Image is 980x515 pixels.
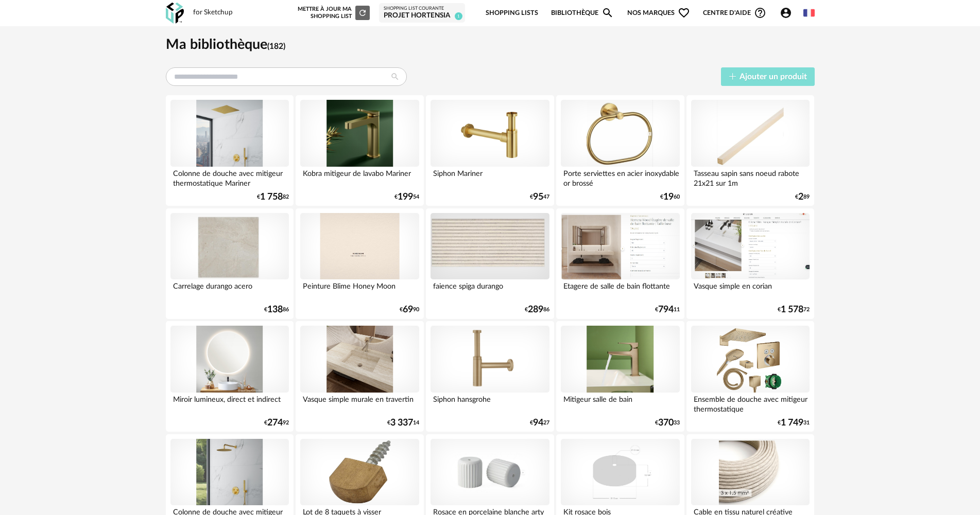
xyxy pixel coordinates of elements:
span: 3 337 [390,419,413,427]
span: Account Circle icon [780,7,792,19]
div: Vasque simple en corian [691,279,810,300]
a: Mitigeur salle de bain Mitigeur salle de bain €37033 [556,321,684,432]
span: 370 [658,419,674,427]
img: OXP [166,3,184,24]
span: Refresh icon [358,10,367,15]
div: € 27 [530,419,549,427]
div: € 72 [778,306,810,313]
div: € 86 [264,306,289,313]
div: € 90 [400,306,419,313]
div: € 33 [655,419,680,427]
span: Ajouter un produit [740,73,807,81]
span: 69 [403,306,413,313]
div: Mitigeur salle de bain [561,393,679,413]
div: Shopping List courante [384,6,460,12]
span: Magnify icon [601,7,614,19]
a: Porte serviettes en acier inoxydable or brossé Porte serviettes en acier inoxydable or brossé €1960 [556,95,684,206]
a: Tasseau sapin sans noeud rabote 21x21 sur 1m Tasseau sapin sans noeud rabote 21x21 sur 1m €289 [686,95,814,206]
a: Siphon Mariner Siphon Mariner €9547 [426,95,554,206]
span: 1 [455,12,462,20]
span: 1 758 [260,193,283,201]
span: 19 [663,193,674,201]
a: Vasque simple en corian Vasque simple en corian €1 57872 [686,208,814,319]
div: € 54 [394,193,419,201]
div: Projet Hortensia [384,11,460,21]
a: Carrelage durango acero Carrelage durango acero €13886 [166,208,294,319]
div: € 82 [257,193,289,201]
a: Colonne de douche avec mitigeur thermostatique Mariner Colonne de douche avec mitigeur thermostat... [166,95,294,206]
span: Account Circle icon [780,7,797,19]
div: Siphon hansgrohe [431,393,549,413]
div: Siphon Mariner [431,167,549,187]
div: Ensemble de douche avec mitigeur thermostatique [691,393,810,413]
span: 95 [533,193,543,201]
span: Heart Outline icon [678,7,690,19]
span: 1 578 [781,306,803,313]
div: Peinture Blime Honey Moon [300,279,419,300]
a: Peinture Blime Honey Moon Peinture Blime Honey Moon €6990 [296,208,423,319]
div: Mettre à jour ma Shopping List [296,6,370,20]
div: Colonne de douche avec mitigeur thermostatique Mariner [170,167,289,187]
a: Kobra mitigeur de lavabo Mariner Kobra mitigeur de lavabo Mariner €19954 [296,95,423,206]
div: € 14 [387,419,419,427]
div: € 92 [264,419,289,427]
span: Help Circle Outline icon [754,7,766,19]
span: 94 [533,419,543,427]
a: Etagere de salle de bain flottante Etagere de salle de bain flottante €79411 [556,208,684,319]
span: 794 [658,306,674,313]
div: € 60 [660,193,680,201]
span: Centre d'aideHelp Circle Outline icon [703,7,766,19]
span: (182) [267,42,285,50]
div: Porte serviettes en acier inoxydable or brossé [561,167,679,187]
div: € 11 [655,306,680,313]
div: Tasseau sapin sans noeud rabote 21x21 sur 1m [691,167,810,187]
div: faience spiga durango [431,279,549,300]
div: for Sketchup [193,8,233,17]
h1: Ma bibliothèque [166,35,815,54]
span: 199 [398,193,413,201]
a: faience spiga durango faience spiga durango €28986 [426,208,554,319]
span: 1 749 [781,419,803,427]
a: BibliothèqueMagnify icon [551,1,614,25]
a: Shopping List courante Projet Hortensia 1 [384,6,460,21]
a: Shopping Lists [486,1,538,25]
button: Ajouter un produit [721,67,815,86]
span: 289 [528,306,543,313]
span: 2 [798,193,803,201]
div: € 47 [530,193,549,201]
div: € 31 [778,419,810,427]
span: 274 [267,419,283,427]
span: Nos marques [627,1,690,25]
a: Ensemble de douche avec mitigeur thermostatique Ensemble de douche avec mitigeur thermostatique €... [686,321,814,432]
a: Miroir lumineux, direct et indirect Miroir lumineux, direct et indirect €27492 [166,321,294,432]
div: Kobra mitigeur de lavabo Mariner [300,167,419,187]
div: € 86 [525,306,549,313]
a: Siphon hansgrohe Siphon hansgrohe €9427 [426,321,554,432]
img: fr [803,7,815,19]
span: 138 [267,306,283,313]
div: Vasque simple murale en travertin [300,393,419,413]
div: Carrelage durango acero [170,279,289,300]
a: Vasque simple murale en travertin Vasque simple murale en travertin €3 33714 [296,321,423,432]
div: Etagere de salle de bain flottante [561,279,679,300]
div: € 89 [795,193,810,201]
div: Miroir lumineux, direct et indirect [170,393,289,413]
